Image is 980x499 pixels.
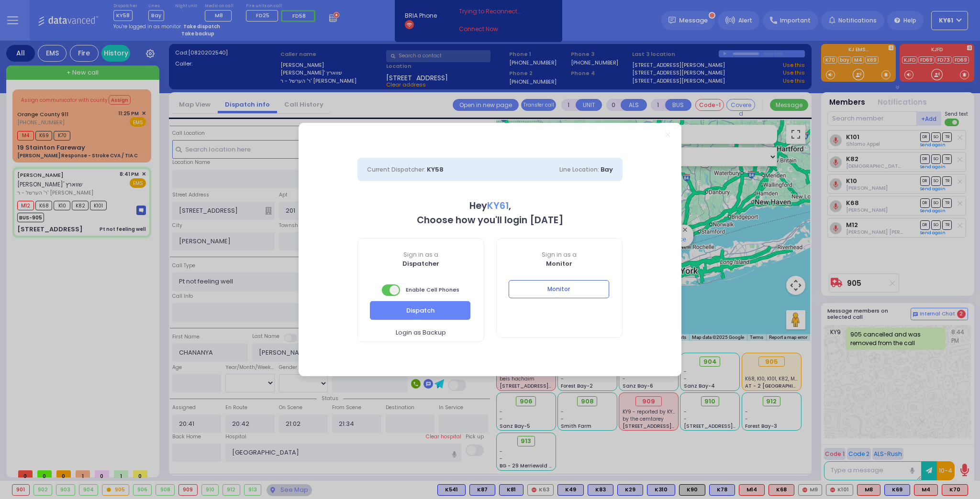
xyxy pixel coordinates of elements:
[382,283,459,297] span: Enable Cell Phones
[665,132,670,137] a: Close
[509,280,609,298] button: Monitor
[358,250,484,259] span: Sign in as a
[367,165,425,174] span: Current Dispatcher:
[402,259,439,268] b: Dispatcher
[417,214,563,227] b: Choose how you'll login [DATE]
[370,301,470,319] button: Dispatch
[601,165,613,174] span: Bay
[469,199,511,212] b: Hey ,
[487,199,509,212] span: KY61
[427,165,444,174] span: KY58
[559,165,599,174] span: Line Location:
[396,328,446,337] span: Login as Backup
[546,259,572,268] b: Monitor
[497,250,623,259] span: Sign in as a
